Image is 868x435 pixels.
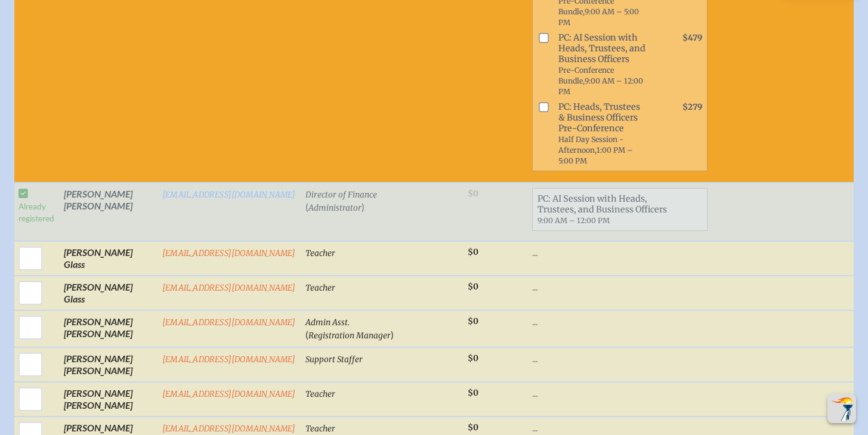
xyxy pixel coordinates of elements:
[305,329,308,340] span: (
[682,102,702,112] span: $279
[59,183,157,241] td: [PERSON_NAME] [PERSON_NAME]
[305,201,308,212] span: (
[533,191,707,228] span: PC: AI Session with Heads, Trustees, and Business Officers
[532,422,708,434] p: ...
[162,190,296,200] a: [EMAIL_ADDRESS][DOMAIN_NAME]
[305,424,335,434] span: Teacher
[305,354,363,365] span: Support Staffer
[305,389,335,399] span: Teacher
[554,99,654,168] span: PC: Heads, Trustees & Business Officers Pre-Conference
[305,283,335,293] span: Teacher
[162,354,296,365] a: [EMAIL_ADDRESS][DOMAIN_NAME]
[468,353,478,363] span: $0
[305,317,350,328] span: Admin Asst.
[162,424,296,434] a: [EMAIL_ADDRESS][DOMAIN_NAME]
[532,353,708,365] p: ...
[830,397,854,421] img: To the top
[59,382,157,417] td: [PERSON_NAME] [PERSON_NAME]
[468,388,478,398] span: $0
[532,316,708,328] p: ...
[532,387,708,399] p: ...
[468,247,478,257] span: $0
[362,201,365,212] span: )
[538,216,610,225] span: 9:00 AM – 12:00 PM
[162,283,296,293] a: [EMAIL_ADDRESS][DOMAIN_NAME]
[558,135,623,155] span: Half Day Session - Afternoon,
[305,248,335,258] span: Teacher
[558,7,639,27] span: 9:00 AM – 5:00 PM
[162,317,296,328] a: [EMAIL_ADDRESS][DOMAIN_NAME]
[162,389,296,399] a: [EMAIL_ADDRESS][DOMAIN_NAME]
[59,241,157,276] td: [PERSON_NAME] Glass
[308,203,362,213] span: Administrator
[468,316,478,326] span: $0
[682,33,702,43] span: $479
[468,282,478,292] span: $0
[305,190,377,200] span: Director of Finance
[558,76,643,96] span: 9:00 AM – 12:00 PM
[532,246,708,258] p: ...
[558,66,614,85] span: Pre-Conference Bundle,
[59,310,157,347] td: [PERSON_NAME] [PERSON_NAME]
[391,329,394,340] span: )
[162,248,296,258] a: [EMAIL_ADDRESS][DOMAIN_NAME]
[827,394,856,423] button: Scroll Top
[468,422,478,433] span: $0
[308,331,391,341] span: Registration Manager
[554,30,654,99] span: PC: AI Session with Heads, Trustees, and Business Officers
[59,347,157,382] td: [PERSON_NAME] [PERSON_NAME]
[532,281,708,293] p: ...
[59,276,157,310] td: [PERSON_NAME] Glass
